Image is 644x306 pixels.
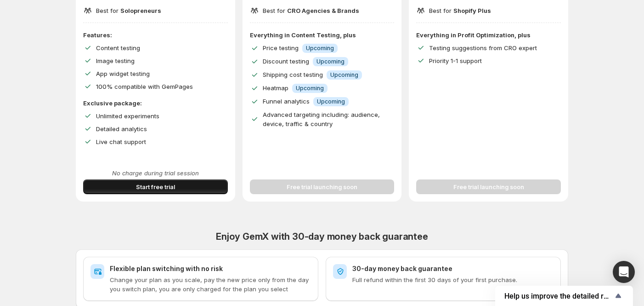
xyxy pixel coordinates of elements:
span: Shipping cost testing [263,71,323,78]
div: Open Intercom Messenger [613,261,635,283]
h2: Enjoy GemX with 30-day money back guarantee [76,231,568,242]
span: Solopreneurs [120,7,161,14]
h2: Flexible plan switching with no risk [110,264,311,273]
span: Advanced targeting including: audience, device, traffic & country [263,111,380,127]
p: Full refund within the first 30 days of your first purchase. [352,275,554,284]
span: Help us improve the detailed report for A/B campaigns [504,292,613,300]
span: App widget testing [96,70,150,77]
h2: 30-day money back guarantee [352,264,554,273]
p: Best for [263,6,359,15]
span: Upcoming [306,45,334,52]
p: Everything in Profit Optimization, plus [416,30,561,40]
span: CRO Agencies & Brands [287,7,359,14]
span: Upcoming [317,98,345,105]
span: Unlimited experiments [96,112,159,120]
span: Live chat support [96,138,146,145]
p: Change your plan as you scale, pay the new price only from the day you switch plan, you are only ... [110,275,311,294]
p: Exclusive package: [83,98,228,108]
span: Upcoming [316,58,345,65]
button: Start free trial [83,179,228,194]
p: Features: [83,30,228,40]
span: Heatmap [263,84,288,92]
p: Best for [96,6,161,15]
span: Upcoming [296,85,324,92]
p: No charge during trial session [83,168,228,178]
span: Price testing [263,44,299,52]
span: Testing suggestions from CRO expert [429,44,537,52]
span: Detailed analytics [96,125,147,133]
span: Content testing [96,44,140,52]
p: Best for [429,6,491,15]
span: Start free trial [136,182,175,191]
span: Discount testing [263,58,309,65]
button: Show survey - Help us improve the detailed report for A/B campaigns [504,290,624,301]
p: Everything in Content Testing, plus [250,30,395,40]
span: Funnel analytics [263,98,310,105]
span: Image testing [96,57,135,64]
span: Priority 1-1 support [429,57,482,64]
span: Shopify Plus [453,7,491,14]
span: 100% compatible with GemPages [96,83,193,90]
span: Upcoming [330,71,358,79]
